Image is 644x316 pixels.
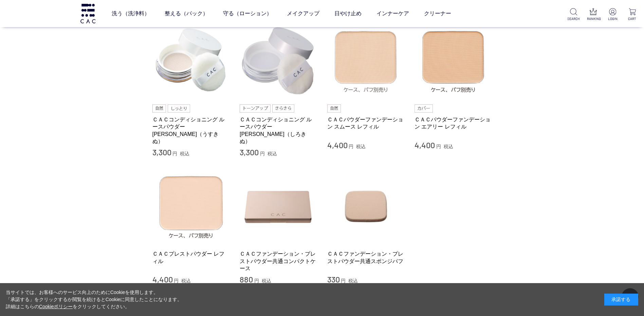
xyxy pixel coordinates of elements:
[415,116,492,131] a: ＣＡＣパウダーファンデーション エアリー レフィル
[152,274,173,284] span: 4,400
[174,278,179,283] span: 円
[152,22,230,99] img: ＣＡＣコンディショニング ルースパウダー 薄絹（うすきぬ）
[240,147,259,157] span: 3,300
[152,104,166,113] img: 自然
[240,22,317,99] img: ＣＡＣコンディショニング ルースパウダー 白絹（しろきぬ）
[152,116,230,145] a: ＣＡＣコンディショニング ルースパウダー [PERSON_NAME]（うすきぬ）
[436,144,441,149] span: 円
[79,4,96,23] img: logo
[587,16,600,21] p: RANKING
[152,147,171,157] span: 3,300
[327,116,405,131] a: ＣＡＣパウダーファンデーション スムース レフィル
[168,104,190,113] img: しっとり
[180,151,189,156] span: 税込
[240,274,253,284] span: 880
[604,294,638,305] div: 承諾する
[327,250,405,265] a: ＣＡＣファンデーション・プレストパウダー共通スポンジパフ
[240,168,317,245] img: ＣＡＣファンデーション・プレストパウダー共通コンパクトケース
[348,278,358,283] span: 税込
[272,104,295,113] img: さらさら
[415,104,433,113] img: カバー
[254,278,259,283] span: 円
[587,8,600,21] a: RANKING
[356,144,366,149] span: 税込
[240,116,317,145] a: ＣＡＣコンディショニング ルースパウダー [PERSON_NAME]（しろきぬ）
[444,144,453,149] span: 税込
[112,4,150,23] a: 洗う（洗浄料）
[223,4,272,23] a: 守る（ローション）
[260,151,265,156] span: 円
[172,151,177,156] span: 円
[287,4,319,23] a: メイクアップ
[567,8,580,21] a: SEARCH
[424,4,451,23] a: クリーナー
[415,140,435,150] span: 4,400
[626,8,639,21] a: CART
[327,168,405,245] img: ＣＡＣファンデーション・プレストパウダー共通スポンジパフ
[334,4,362,23] a: 日やけ止め
[567,16,580,21] p: SEARCH
[349,144,353,149] span: 円
[268,151,277,156] span: 税込
[626,16,639,21] p: CART
[327,140,348,150] span: 4,400
[415,22,492,99] img: ＣＡＣパウダーファンデーション エアリー レフィル
[262,278,271,283] span: 税込
[376,4,409,23] a: インナーケア
[165,4,208,23] a: 整える（パック）
[341,278,346,283] span: 円
[39,304,73,309] a: Cookieポリシー
[327,104,341,113] img: 自然
[606,8,619,21] a: LOGIN
[240,250,317,272] a: ＣＡＣファンデーション・プレストパウダー共通コンパクトケース
[6,289,182,310] div: 当サイトでは、お客様へのサービス向上のためにCookieを使用します。 「承諾する」をクリックするか閲覧を続けるとCookieに同意したことになります。 詳細はこちらの をクリックしてください。
[181,278,191,283] span: 税込
[327,22,405,99] img: ＣＡＣパウダーファンデーション スムース レフィル
[327,274,340,284] span: 330
[152,168,230,245] img: ＣＡＣプレストパウダー レフィル
[606,16,619,21] p: LOGIN
[152,250,230,265] a: ＣＡＣプレストパウダー レフィル
[240,104,271,113] img: トーンアップ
